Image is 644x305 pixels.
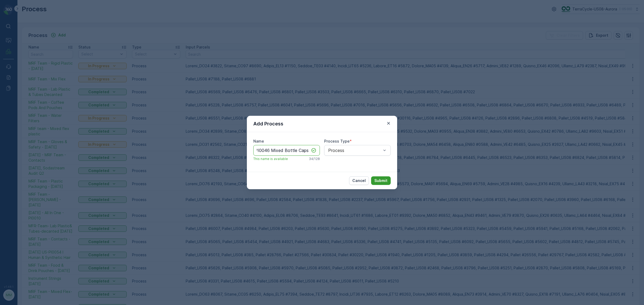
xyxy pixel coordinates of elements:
button: Submit [371,176,391,185]
p: Add Process [253,120,283,128]
label: Name [253,139,264,143]
label: Process Type [324,139,350,143]
span: This name is available [253,157,288,161]
p: Cancel [352,178,366,183]
button: Cancel [349,176,369,185]
p: Submit [374,178,387,183]
p: 34 / 128 [309,157,320,161]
